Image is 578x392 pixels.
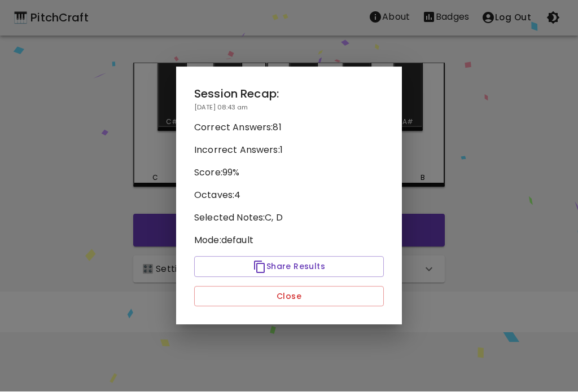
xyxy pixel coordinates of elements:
[194,189,384,202] p: Octaves: 4
[194,234,384,248] p: Mode: default
[194,287,384,307] button: Close
[194,144,384,157] p: Incorrect Answers: 1
[194,103,384,113] p: [DATE] 08:43 am
[194,121,384,135] p: Correct Answers: 81
[194,257,384,278] button: Share Results
[194,166,384,180] p: Score: 99 %
[194,85,384,103] h2: Session Recap:
[194,212,384,225] p: Selected Notes: C, D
